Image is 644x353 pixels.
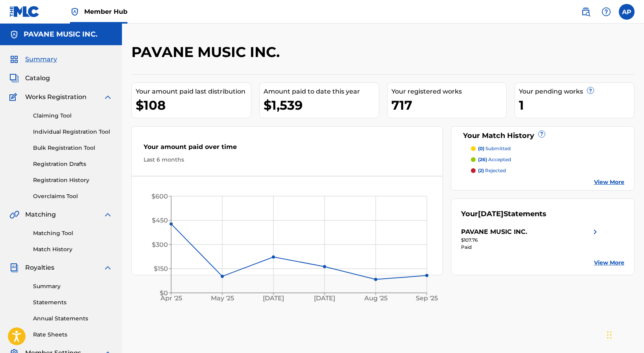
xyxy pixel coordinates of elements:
a: SummarySummary [9,55,57,64]
a: Annual Statements [33,314,113,323]
tspan: $0 [160,289,168,297]
a: Match History [33,245,113,254]
span: [DATE] [478,210,504,218]
tspan: Aug '25 [364,294,388,302]
div: Last 6 months [144,156,431,164]
a: (26) accepted [471,156,624,163]
div: Your pending works [519,87,634,96]
span: Member Hub [84,7,127,16]
div: 717 [391,96,507,114]
div: Paid [461,244,600,251]
img: search [581,7,590,17]
span: Works Registration [25,92,87,102]
div: Your Statements [461,209,546,219]
img: Accounts [9,30,19,39]
img: help [602,7,611,17]
img: MLC Logo [9,6,40,17]
div: Help [598,4,614,20]
a: Public Search [578,4,594,20]
h5: PAVANE MUSIC INC. [24,30,98,39]
span: (0) [478,145,484,151]
h2: PAVANE MUSIC INC. [131,43,284,61]
iframe: Resource Center [622,232,644,295]
span: (2) [478,167,484,173]
img: expand [103,92,113,102]
div: Your registered works [391,87,507,96]
a: Summary [33,282,113,290]
img: expand [103,263,113,272]
tspan: [DATE] [263,294,284,302]
img: Matching [9,210,19,219]
div: User Menu [619,4,635,20]
tspan: $300 [152,241,168,248]
a: Claiming Tool [33,112,113,120]
img: expand [103,210,113,219]
div: 1 [519,96,634,114]
span: ? [587,87,594,94]
span: Matching [25,210,56,219]
span: Catalog [25,74,50,83]
a: Bulk Registration Tool [33,144,113,152]
tspan: May '25 [211,294,234,302]
a: Overclaims Tool [33,192,113,200]
a: Matching Tool [33,229,113,237]
div: $107.76 [461,237,600,244]
tspan: [DATE] [314,294,335,302]
tspan: $150 [154,265,168,272]
a: Registration Drafts [33,160,113,168]
tspan: Sep '25 [416,294,438,302]
p: rejected [478,167,506,174]
span: Royalties [25,263,54,272]
a: CatalogCatalog [9,74,50,83]
img: right chevron icon [590,227,600,237]
div: $1,539 [264,96,379,114]
iframe: Chat Widget [605,315,644,353]
a: Registration History [33,176,113,184]
div: $108 [136,96,251,114]
img: Royalties [9,263,19,272]
a: Individual Registration Tool [33,128,113,136]
tspan: $450 [152,217,168,224]
img: Catalog [9,74,19,83]
span: ? [539,131,545,137]
div: Your Match History [461,131,624,141]
a: (0) submitted [471,145,624,152]
img: Top Rightsholder [70,7,79,17]
tspan: Apr '25 [160,294,182,302]
a: View More [594,259,624,267]
div: Amount paid to date this year [264,87,379,96]
a: Statements [33,298,113,307]
img: Works Registration [9,92,20,102]
a: PAVANE MUSIC INC.right chevron icon$107.76Paid [461,227,600,251]
a: (2) rejected [471,167,624,174]
p: accepted [478,156,511,163]
a: View More [594,178,624,186]
div: Your amount paid over time [144,142,431,156]
div: Your amount paid last distribution [136,87,251,96]
a: Rate Sheets [33,331,113,339]
img: Summary [9,55,19,64]
span: (26) [478,156,487,162]
p: submitted [478,145,511,152]
div: Drag [607,323,612,347]
span: Summary [25,55,57,64]
tspan: $600 [151,193,168,200]
div: PAVANE MUSIC INC. [461,227,527,237]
